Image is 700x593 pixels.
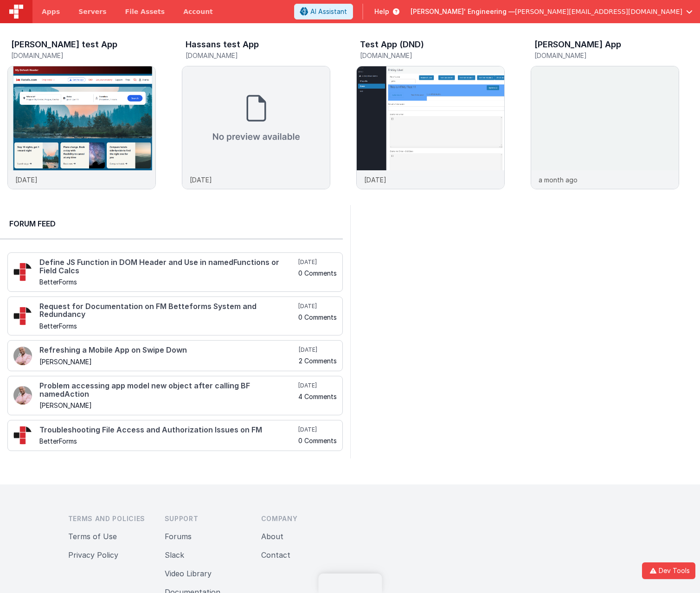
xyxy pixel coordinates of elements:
[364,175,386,185] p: [DATE]
[298,303,337,310] h5: [DATE]
[39,358,297,365] h5: [PERSON_NAME]
[68,550,118,560] a: Privacy Policy
[299,357,337,364] h5: 2 Comments
[534,40,621,49] h3: [PERSON_NAME] App
[298,437,337,444] h5: 0 Comments
[13,386,32,405] img: 411_2.png
[411,7,515,16] span: [PERSON_NAME]' Engineering —
[7,376,343,415] a: Problem accessing app model new object after calling BF namedAction [PERSON_NAME] [DATE] 4 Comments
[539,175,578,185] p: a month ago
[360,52,505,59] h5: [DOMAIN_NAME]
[7,296,343,336] a: Request for Documentation on FM Betteforms System and Redundancy BetterForms [DATE] 0 Comments
[7,252,343,292] a: Define JS Function in DOM Header and Use in namedFunctions or Field Calcs BetterForms [DATE] 0 Co...
[261,532,283,541] a: About
[298,393,337,400] h5: 4 Comments
[310,7,347,16] span: AI Assistant
[186,52,330,59] h5: [DOMAIN_NAME]
[165,549,184,561] button: Slack
[42,7,60,16] span: Apps
[298,258,337,266] h5: [DATE]
[39,438,296,445] h5: BetterForms
[11,40,117,49] h3: [PERSON_NAME] test App
[68,514,150,523] h3: Terms and Policies
[13,426,32,445] img: 295_2.png
[294,4,353,19] button: AI Assistant
[39,303,296,319] h4: Request for Documentation on FM Betteforms System and Redundancy
[261,549,290,561] button: Contact
[13,307,32,325] img: 295_2.png
[68,532,117,541] a: Terms of Use
[374,7,389,16] span: Help
[165,514,246,523] h3: Support
[261,531,283,542] button: About
[11,52,156,59] h5: [DOMAIN_NAME]
[39,278,296,285] h5: BetterForms
[7,340,343,371] a: Refreshing a Mobile App on Swipe Down [PERSON_NAME] [DATE] 2 Comments
[299,346,337,354] h5: [DATE]
[78,7,106,16] span: Servers
[39,382,296,398] h4: Problem accessing app model new object after calling BF namedAction
[39,402,296,409] h5: [PERSON_NAME]
[39,346,297,355] h4: Refreshing a Mobile App on Swipe Down
[165,550,184,560] a: Slack
[515,7,682,16] span: [PERSON_NAME][EMAIL_ADDRESS][DOMAIN_NAME]
[318,574,382,593] iframe: Marker.io feedback button
[39,426,296,434] h4: Troubleshooting File Access and Authorization Issues on FM
[7,420,343,451] a: Troubleshooting File Access and Authorization Issues on FM BetterForms [DATE] 0 Comments
[13,347,32,365] img: 411_2.png
[360,40,424,49] h3: Test App (DND)
[9,218,334,229] h2: Forum Feed
[534,52,679,59] h5: [DOMAIN_NAME]
[411,7,693,16] button: [PERSON_NAME]' Engineering — [PERSON_NAME][EMAIL_ADDRESS][DOMAIN_NAME]
[39,322,296,329] h5: BetterForms
[165,568,212,579] button: Video Library
[298,270,337,277] h5: 0 Comments
[190,175,212,185] p: [DATE]
[298,426,337,433] h5: [DATE]
[186,40,259,49] h3: Hassans test App
[298,382,337,389] h5: [DATE]
[165,531,192,542] button: Forums
[261,514,343,523] h3: Company
[13,263,32,281] img: 295_2.png
[642,562,695,579] button: Dev Tools
[125,7,165,16] span: File Assets
[298,314,337,321] h5: 0 Comments
[39,258,296,275] h4: Define JS Function in DOM Header and Use in namedFunctions or Field Calcs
